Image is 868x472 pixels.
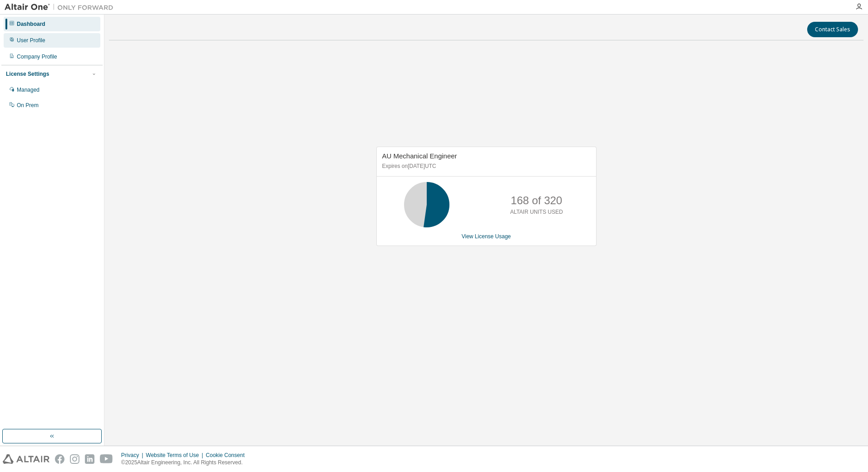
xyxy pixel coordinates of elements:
img: youtube.svg [100,454,113,464]
div: Dashboard [17,20,45,28]
span: AU Mechanical Engineer [382,152,457,160]
p: 168 of 320 [511,193,562,208]
img: instagram.svg [70,454,79,464]
p: ALTAIR UNITS USED [510,208,563,216]
p: Expires on [DATE] UTC [382,162,588,170]
button: Contact Sales [807,22,858,37]
div: Cookie Consent [206,452,250,459]
img: facebook.svg [55,454,64,464]
div: Company Profile [17,53,57,60]
div: License Settings [6,70,49,78]
div: Privacy [121,452,146,459]
div: Website Terms of Use [146,452,206,459]
a: View License Usage [462,233,511,240]
div: On Prem [17,102,39,109]
p: © 2025 Altair Engineering, Inc. All Rights Reserved. [121,459,250,467]
img: altair_logo.svg [3,454,49,464]
div: Managed [17,86,39,93]
img: linkedin.svg [85,454,94,464]
img: Altair One [5,3,118,12]
div: User Profile [17,37,45,44]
